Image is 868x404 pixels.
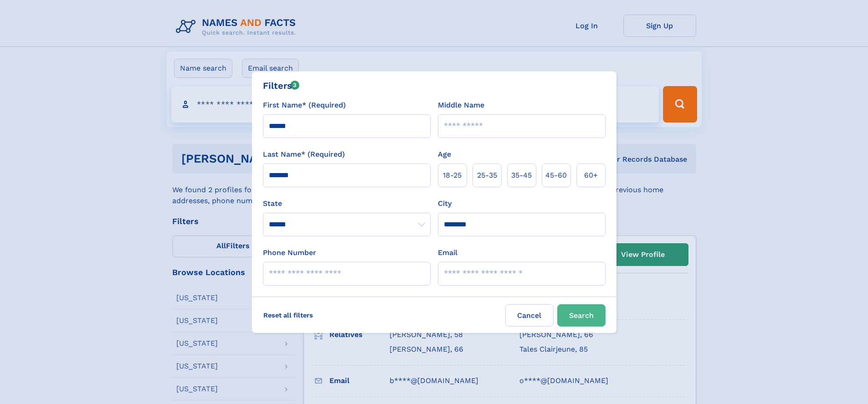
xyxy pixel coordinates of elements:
label: Age [438,149,451,160]
span: 18‑25 [443,170,462,181]
label: First Name* (Required) [263,100,346,111]
button: Search [557,304,606,327]
label: State [263,198,431,209]
label: Phone Number [263,247,316,258]
span: 60+ [584,170,598,181]
label: Email [438,247,457,258]
div: Filters [263,79,300,92]
span: 35‑45 [511,170,532,181]
span: 45‑60 [545,170,567,181]
span: 25‑35 [477,170,497,181]
label: City [438,198,452,209]
label: Last Name* (Required) [263,149,345,160]
label: Middle Name [438,100,484,111]
label: Cancel [505,304,554,327]
label: Reset all filters [257,304,319,326]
